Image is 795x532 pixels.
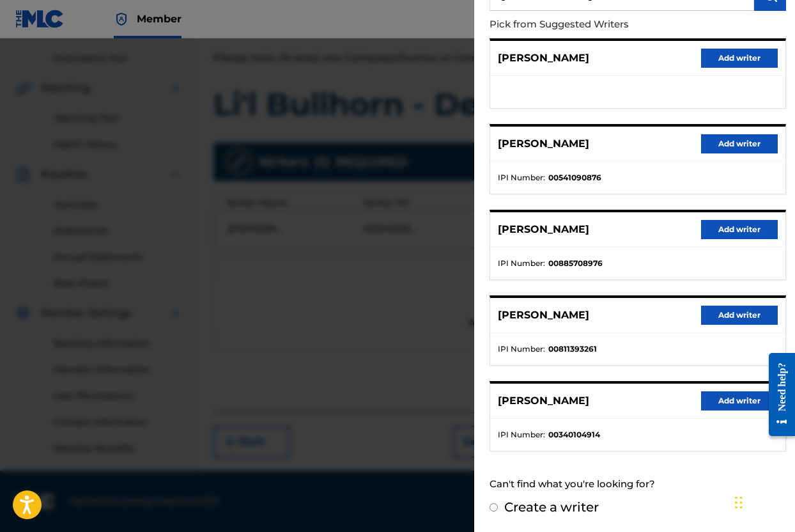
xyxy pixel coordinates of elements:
p: [PERSON_NAME] [498,51,589,66]
div: Drag [735,483,743,522]
span: IPI Number : [498,172,545,184]
span: Member [137,12,181,26]
iframe: Resource Center [759,343,795,446]
p: [PERSON_NAME] [498,222,589,237]
span: IPI Number : [498,343,545,355]
img: MLC Logo [15,10,65,28]
strong: 00885708976 [548,258,603,269]
button: Add writer [701,391,778,411]
div: Can't find what you're looking for? [490,471,786,498]
p: [PERSON_NAME] [498,308,589,323]
p: [PERSON_NAME] [498,393,589,409]
strong: 00541090876 [548,172,601,184]
p: [PERSON_NAME] [498,136,589,152]
iframe: Chat Widget [731,471,795,532]
strong: 00811393261 [548,343,597,355]
strong: 00340104914 [548,429,600,441]
button: Add writer [701,220,778,239]
button: Add writer [701,134,778,153]
span: IPI Number : [498,258,545,269]
button: Add writer [701,49,778,68]
label: Create a writer [504,499,599,515]
span: IPI Number : [498,429,545,441]
img: Top Rightsholder [114,12,129,27]
button: Add writer [701,306,778,325]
